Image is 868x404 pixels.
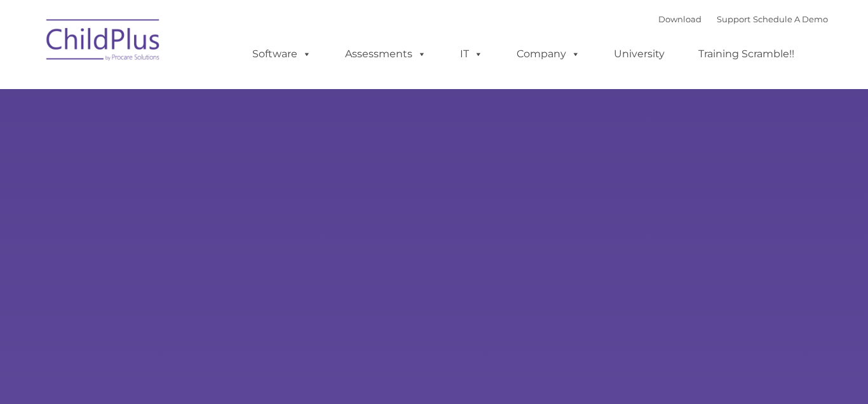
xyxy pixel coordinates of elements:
a: Support [717,14,750,24]
a: Software [240,41,324,67]
a: IT [447,41,496,67]
a: Schedule A Demo [753,14,828,24]
a: Training Scramble!! [686,41,807,67]
img: ChildPlus by Procare Solutions [40,10,167,74]
a: University [601,41,677,67]
font: | [658,14,828,24]
a: Download [658,14,702,24]
a: Assessments [332,41,439,67]
a: Company [504,41,593,67]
